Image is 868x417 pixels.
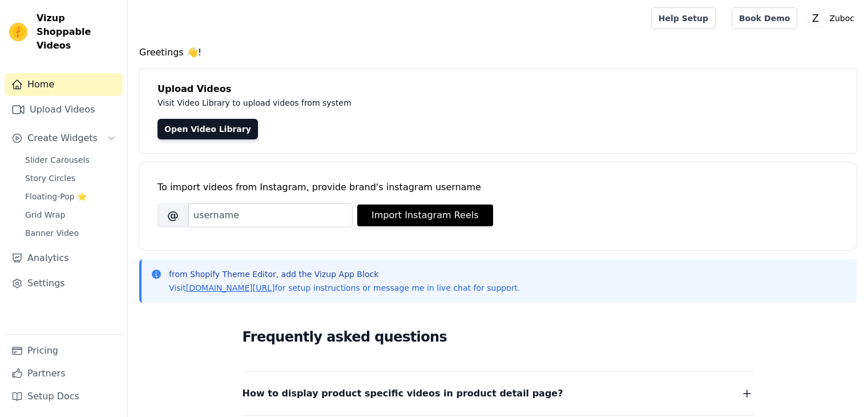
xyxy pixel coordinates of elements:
[25,227,79,239] span: Banner Video
[158,203,188,227] span: @
[188,203,353,227] input: username
[825,8,859,29] p: Zuboc
[732,7,797,29] a: Book Demo
[25,191,87,202] span: Floating-Pop ⭐
[25,173,75,184] span: Story Circles
[186,283,275,292] a: [DOMAIN_NAME][URL]
[5,247,123,270] a: Analytics
[169,268,520,280] p: from Shopify Theme Editor, add the Vizup App Block
[806,8,859,29] button: Z Zuboc
[158,96,669,110] p: Visit Video Library to upload videos from system
[5,339,123,362] a: Pricing
[5,272,123,295] a: Settings
[243,326,754,348] h2: Frequently asked questions
[812,13,819,24] text: Z
[18,170,123,186] a: Story Circles
[158,181,838,194] div: To import videos from Instagram, provide brand's instagram username
[18,152,123,168] a: Slider Carousels
[25,209,65,220] span: Grid Wrap
[158,119,258,139] a: Open Video Library
[243,386,563,402] span: How to display product specific videos in product detail page?
[651,7,716,29] a: Help Setup
[5,73,123,96] a: Home
[18,225,123,241] a: Banner Video
[18,207,123,223] a: Grid Wrap
[37,11,118,53] span: Vizup Shoppable Videos
[27,131,98,145] span: Create Widgets
[357,205,493,226] button: Import Instagram Reels
[5,127,123,150] button: Create Widgets
[243,386,754,402] button: How to display product specific videos in product detail page?
[25,154,90,166] span: Slider Carousels
[18,189,123,205] a: Floating-Pop ⭐
[139,46,857,59] h4: Greetings 👋!
[158,82,838,96] h4: Upload Videos
[5,362,123,385] a: Partners
[5,385,123,408] a: Setup Docs
[9,23,27,41] img: Vizup
[5,98,123,121] a: Upload Videos
[169,282,520,294] p: Visit for setup instructions or message me in live chat for support.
